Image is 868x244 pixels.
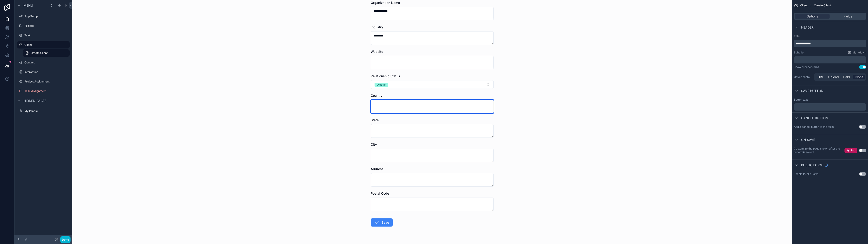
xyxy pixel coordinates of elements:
[24,80,69,83] label: Project Assignment
[17,32,70,39] a: Task
[377,83,386,87] div: Active
[371,167,384,171] span: Address
[371,143,377,146] span: City
[24,61,69,64] label: Contact
[801,89,823,93] span: Save button
[17,22,70,29] a: Project
[17,59,70,66] a: Contact
[801,25,814,30] span: Header
[17,68,70,76] a: Interaction
[794,98,808,101] label: Button text
[371,191,389,195] span: Postal Code
[794,34,866,38] label: Title
[851,149,855,152] span: Pro
[794,75,812,79] label: Cover photo
[794,56,866,63] div: scrollable content
[371,1,400,5] span: Organization Name
[800,4,808,7] span: Client
[17,41,70,48] a: Client
[371,25,383,29] span: Industry
[24,3,33,8] span: Menu
[17,13,70,20] a: App Setup
[828,75,839,79] span: Upload
[794,103,866,111] div: scrollable content
[371,80,494,89] button: Select Button
[371,50,383,53] span: Website
[794,125,834,129] label: Add a cancel button to the form
[371,218,393,227] button: Save
[794,172,818,176] div: Enable Public Form
[371,94,382,97] span: Country
[814,4,831,7] span: Create Client
[818,75,824,79] span: URL
[801,138,815,142] span: On save
[24,99,47,103] span: Hidden pages
[24,89,69,93] label: Task Assignment
[794,40,866,47] div: scrollable content
[24,109,69,113] label: My Profile
[371,118,379,122] span: State
[23,49,70,57] a: Create Client
[17,87,70,95] a: Task Assignment
[801,163,823,167] span: Public form
[848,51,866,54] a: Markdown
[60,236,71,243] button: Done
[794,147,844,154] label: Customize the page shown after the record is saved
[844,14,852,19] span: Fields
[843,75,850,79] span: Field
[17,78,70,85] a: Project Assignment
[807,14,818,19] span: Options
[794,65,819,69] div: Show breadcrumbs
[371,74,400,78] span: Relationship Status
[17,107,70,115] a: My Profile
[855,75,863,79] span: None
[852,51,866,54] span: Markdown
[794,51,804,54] label: Subtitle
[24,70,69,74] label: Interaction
[24,43,67,47] label: Client
[31,51,48,55] span: Create Client
[24,24,69,28] label: Project
[24,14,69,18] label: App Setup
[801,116,828,120] span: Cancel button
[24,34,69,37] label: Task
